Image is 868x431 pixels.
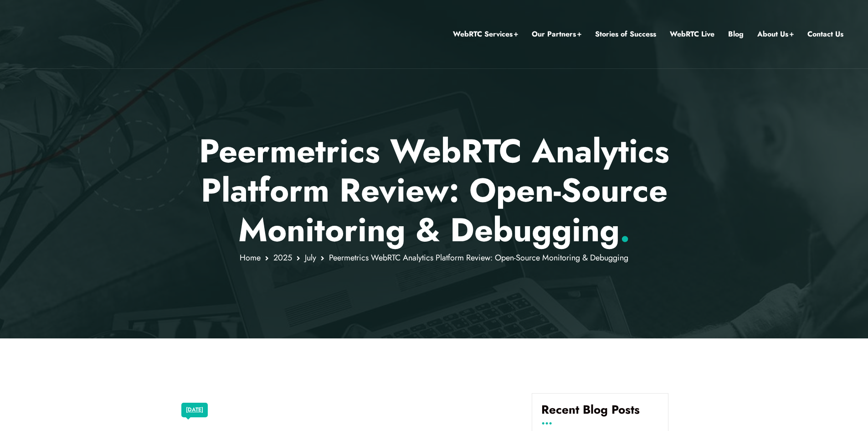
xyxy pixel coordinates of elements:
[595,28,656,40] a: Stories of Success
[329,252,628,264] span: Peermetrics WebRTC Analytics Platform Review: Open-Source Monitoring & Debugging
[728,28,744,40] a: Blog
[670,28,714,40] a: WebRTC Live
[757,28,794,40] a: About Us
[186,404,203,416] a: [DATE]
[240,252,261,264] a: Home
[453,28,518,40] a: WebRTC Services
[532,28,581,40] a: Our Partners
[305,252,316,264] a: July
[807,28,843,40] a: Contact Us
[541,403,659,424] h4: Recent Blog Posts
[620,206,630,254] span: .
[273,252,292,264] a: 2025
[167,131,701,249] p: Peermetrics WebRTC Analytics Platform Review: Open-Source Monitoring & Debugging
